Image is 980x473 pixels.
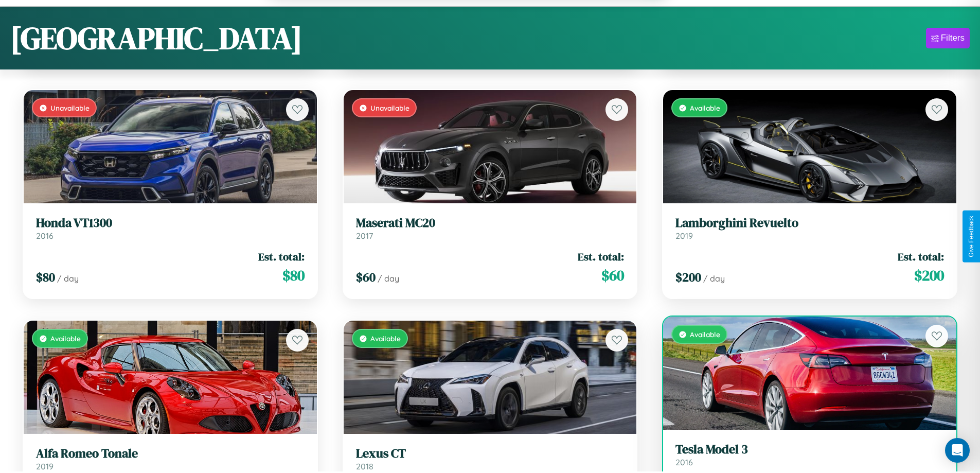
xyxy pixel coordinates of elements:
span: $ 200 [675,269,701,286]
span: 2016 [36,231,54,241]
h1: [GEOGRAPHIC_DATA] [10,17,302,59]
a: Lexus CT2018 [356,446,625,471]
h3: Honda VT1300 [36,216,305,231]
span: / day [378,273,399,284]
span: Available [50,334,81,343]
a: Lamborghini Revuelto2019 [675,216,944,241]
span: 2016 [675,457,693,467]
span: Est. total: [578,249,624,264]
h3: Lexus CT [356,446,625,461]
div: Open Intercom Messenger [945,438,970,463]
span: / day [703,273,725,284]
div: Give Feedback [968,216,975,257]
a: Maserati MC202017 [356,216,625,241]
span: Est. total: [898,249,944,264]
a: Honda VT13002016 [36,216,305,241]
h3: Alfa Romeo Tonale [36,446,305,461]
span: Est. total: [258,249,305,264]
a: Tesla Model 32016 [675,442,944,467]
span: Available [370,334,401,343]
h3: Lamborghini Revuelto [675,216,944,231]
div: Filters [941,33,965,43]
span: Available [690,103,720,112]
span: Unavailable [50,103,90,112]
span: $ 60 [601,265,624,286]
span: 2019 [675,231,693,241]
h3: Maserati MC20 [356,216,625,231]
span: Unavailable [370,103,409,112]
span: $ 80 [282,265,305,286]
span: $ 200 [914,265,944,286]
span: 2019 [36,461,54,471]
span: Available [690,330,720,339]
span: $ 60 [356,269,376,286]
a: Alfa Romeo Tonale2019 [36,446,305,471]
h3: Tesla Model 3 [675,442,944,457]
span: / day [57,273,79,284]
span: 2017 [356,231,373,241]
span: $ 80 [36,269,55,286]
button: Filters [926,28,970,48]
span: 2018 [356,461,373,471]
